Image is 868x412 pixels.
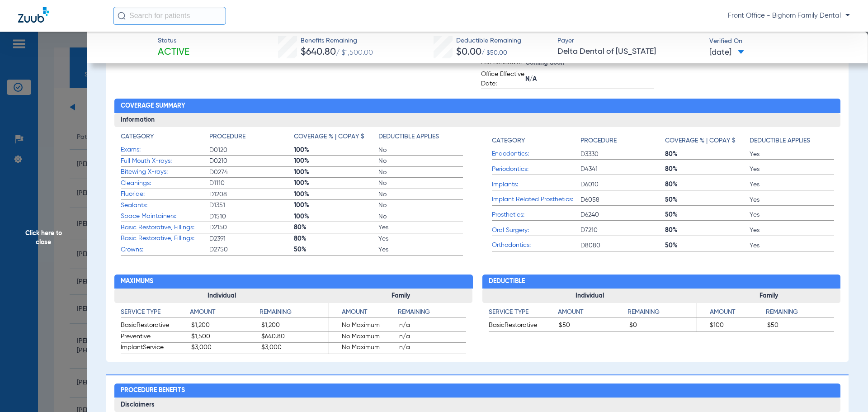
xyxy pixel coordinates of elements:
span: Active [158,46,189,59]
span: 50% [665,210,750,219]
app-breakdown-title: Category [492,132,580,149]
span: / $1,500.00 [336,49,373,57]
span: 80% [294,234,378,243]
span: Cleanings: [121,179,209,188]
span: Yes [750,165,834,174]
h4: Remaining [259,308,329,317]
input: Search for patients [113,7,226,25]
span: Verified On [709,37,854,46]
span: Oral Surgery: [492,226,580,235]
span: $1,200 [191,321,259,331]
span: No Maximum [329,343,396,354]
span: Status [158,36,189,46]
span: D3330 [580,150,665,159]
span: Yes [750,150,834,159]
span: Bitewing X-rays: [121,167,209,177]
app-breakdown-title: Category [121,132,209,145]
h3: Information [114,113,841,128]
span: n/a [399,332,466,343]
h2: Deductible [482,275,841,289]
span: D8080 [580,241,665,250]
span: D7210 [580,226,665,235]
img: Search Icon [118,12,126,20]
span: Preventive [121,332,188,343]
span: Implants: [492,180,580,189]
app-breakdown-title: Remaining [259,308,329,321]
h4: Remaining [627,308,697,317]
span: $3,000 [261,343,329,354]
h4: Amount [190,308,259,317]
span: D6010 [580,180,665,189]
span: 100% [294,190,378,199]
span: 100% [294,201,378,210]
span: Orthodontics: [492,241,580,250]
span: $1,500 [191,332,259,343]
app-breakdown-title: Coverage % | Copay $ [665,132,750,149]
span: Fluoride: [121,189,209,199]
span: Periodontics: [492,165,580,174]
span: Full Mouth X-rays: [121,156,209,166]
h4: Amount [697,308,766,317]
span: Office Effective Date: [481,70,525,89]
span: Implant Related Prosthetics: [492,195,580,204]
app-breakdown-title: Remaining [627,308,697,321]
app-breakdown-title: Amount [558,308,627,321]
span: [DATE] [709,47,744,58]
span: D2750 [209,245,294,254]
span: $1,200 [261,321,329,331]
h2: Coverage Summary [114,99,841,113]
h3: Individual [114,289,330,303]
span: No [378,179,463,188]
h4: Deductible Applies [750,136,810,146]
h3: Family [329,289,472,303]
span: 50% [665,195,750,204]
app-breakdown-title: Service Type [121,308,190,321]
span: 80% [665,150,750,159]
span: 100% [294,156,378,166]
h4: Procedure [209,132,245,142]
app-breakdown-title: Remaining [766,308,835,321]
span: No Maximum [329,332,396,343]
span: Basic Restorative, Fillings: [121,234,209,243]
span: Yes [750,195,834,204]
span: Yes [750,180,834,189]
span: D1208 [209,190,294,199]
span: 100% [294,146,378,155]
span: $50 [559,321,626,331]
span: 100% [294,168,378,177]
app-breakdown-title: Procedure [209,132,294,145]
span: BasicRestorative [489,321,556,331]
span: Payer [557,36,702,46]
app-breakdown-title: Remaining [398,308,467,321]
h4: Service Type [121,308,190,317]
h4: Amount [329,308,398,317]
iframe: Chat Widget [823,369,868,412]
app-breakdown-title: Amount [329,308,398,321]
span: Delta Dental of [US_STATE] [557,46,702,57]
h4: Procedure [580,136,617,146]
h3: Disclaimers [114,398,841,412]
span: No [378,156,463,166]
span: / $50.00 [481,50,507,56]
h2: Maximums [114,275,473,289]
span: $50 [767,321,834,331]
h4: Category [492,136,525,146]
img: Zuub Logo [18,7,49,23]
span: D0210 [209,156,294,166]
span: Endodontics: [492,149,580,159]
h4: Coverage % | Copay $ [294,132,364,142]
span: D0120 [209,146,294,155]
span: Basic Restorative, Fillings: [121,223,209,232]
span: No [378,212,463,221]
span: D6058 [580,195,665,204]
span: $3,000 [191,343,259,354]
span: 100% [294,179,378,188]
span: D4341 [580,165,665,174]
span: No [378,201,463,210]
span: 100% [294,212,378,221]
span: Yes [750,210,834,219]
h4: Service Type [489,308,558,317]
span: Exams: [121,145,209,155]
span: No [378,168,463,177]
span: 80% [294,223,378,232]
